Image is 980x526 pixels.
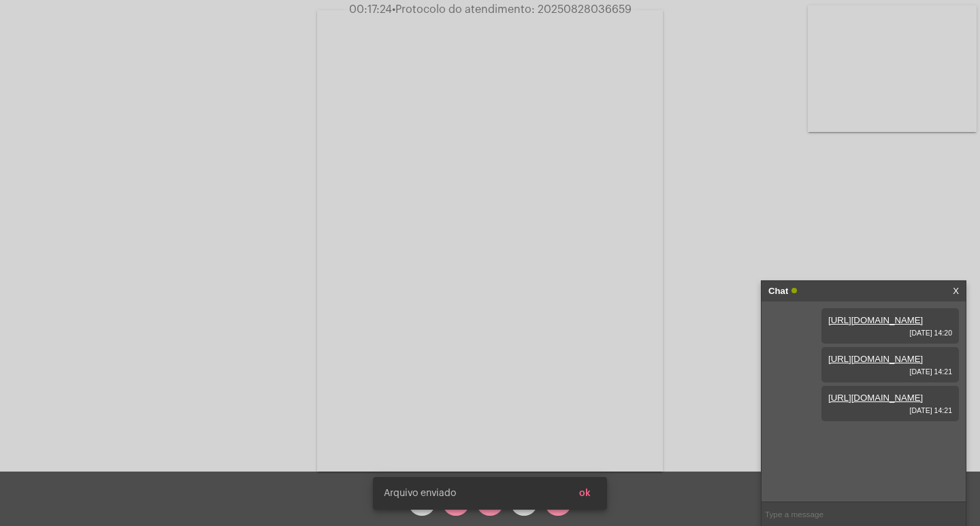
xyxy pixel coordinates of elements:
span: ok [579,489,591,498]
a: [URL][DOMAIN_NAME] [828,393,923,403]
span: • [392,4,395,15]
button: ok [568,481,602,506]
a: X [953,281,959,301]
a: [URL][DOMAIN_NAME] [828,354,923,364]
input: Type a message [762,502,966,526]
span: [DATE] 14:20 [828,329,952,337]
a: [URL][DOMAIN_NAME] [828,315,923,325]
span: Arquivo enviado [384,487,456,500]
span: 00:17:24 [349,4,392,15]
span: Protocolo do atendimento: 20250828036659 [392,4,632,15]
span: [DATE] 14:21 [828,367,952,376]
span: [DATE] 14:21 [828,406,952,414]
span: Online [791,288,797,293]
strong: Chat [768,281,788,301]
